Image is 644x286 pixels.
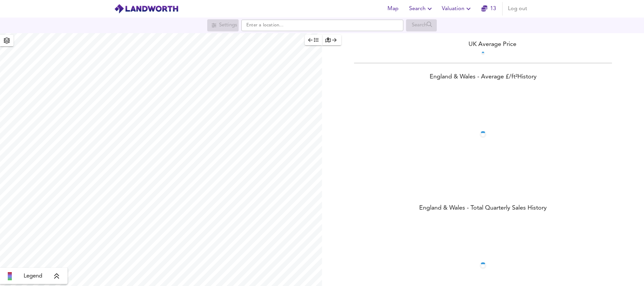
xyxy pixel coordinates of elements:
div: England & Wales - Average £/ ft² History [322,73,644,82]
button: Log out [505,2,530,16]
div: England & Wales - Total Quarterly Sales History [322,204,644,213]
span: Search [409,4,434,14]
button: Valuation [439,2,475,16]
button: Search [406,2,436,16]
span: Map [385,4,401,14]
a: 13 [481,4,496,14]
button: 13 [478,2,500,16]
img: logo [114,4,179,14]
div: Search for a location first or explore the map [207,19,239,31]
div: UK Average Price [322,40,644,49]
span: Valuation [442,4,473,14]
span: Log out [508,4,527,14]
button: Map [382,2,404,16]
span: Legend [24,272,42,280]
input: Enter a location... [241,20,403,31]
div: Search for a location first or explore the map [406,19,437,31]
